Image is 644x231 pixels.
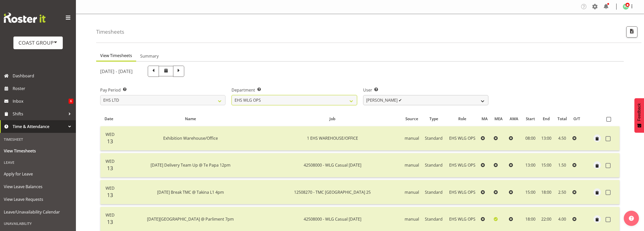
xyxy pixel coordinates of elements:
[232,87,357,93] label: Department
[1,206,75,218] a: Leave/Unavailability Calendar
[449,162,475,168] span: EHS WLG OPS
[458,116,466,122] span: Role
[13,85,73,92] span: Roster
[1,168,75,180] a: Apply for Leave
[626,26,637,38] button: Export CSV
[100,68,133,74] h5: [DATE] - [DATE]
[304,216,361,222] span: 42508000 - WLG Casual [DATE]
[637,103,641,121] span: Feedback
[107,218,113,225] span: 13
[96,29,124,35] h4: Timesheets
[538,126,554,151] td: 13:00
[106,185,115,191] span: Wed
[405,135,419,141] span: manual
[13,123,66,130] span: Time & Attendance
[4,170,72,178] span: Apply for Leave
[405,116,418,122] span: Source
[623,4,629,10] img: woojin-jung1017.jpg
[1,134,75,145] div: Timesheet
[554,126,570,151] td: 4.50
[449,216,475,222] span: EHS WLG OPS
[363,87,488,93] label: User
[151,162,231,168] span: [DATE] Delivery Team Up @ Te Papa 12pm
[18,39,58,47] div: COAST GROUP
[449,135,475,141] span: EHS WLG OPS
[554,180,570,204] td: 2.50
[1,180,75,193] a: View Leave Balances
[538,153,554,177] td: 15:00
[510,116,518,122] span: AWA
[107,191,113,199] span: 13
[4,196,72,203] span: View Leave Requests
[185,116,196,122] span: Name
[1,145,75,157] a: View Timesheets
[107,165,113,172] span: 13
[4,13,46,23] img: Rosterit website logo
[13,72,73,80] span: Dashboard
[157,189,224,195] span: [DATE] Break TMC @ Takina L1 4pm
[405,162,419,168] span: manual
[482,116,488,122] span: MA
[629,216,634,221] img: help-xxl-2.png
[494,116,503,122] span: MEA
[106,212,115,218] span: Wed
[557,116,567,122] span: Total
[1,193,75,206] a: View Leave Requests
[422,153,446,177] td: Standard
[100,52,132,59] span: View Timesheets
[522,180,538,204] td: 15:00
[4,183,72,190] span: View Leave Balances
[13,110,66,118] span: Shifts
[554,153,570,177] td: 1.50
[329,116,335,122] span: Job
[105,116,113,122] span: Date
[69,99,73,104] span: 6
[1,218,75,229] div: Unavailability
[405,216,419,222] span: manual
[106,158,115,164] span: Wed
[573,116,580,122] span: O/T
[405,189,419,195] span: manual
[522,126,538,151] td: 08:00
[4,147,72,155] span: View Timesheets
[140,53,159,59] span: Summary
[307,135,358,141] span: 1 EHS WAREHOUSE/OFFICE
[294,189,371,195] span: 12508270 - TMC [GEOGRAPHIC_DATA] 25
[1,157,75,168] div: Leave
[449,189,475,195] span: EHS WLG OPS
[100,87,225,93] label: Pay Period
[422,126,446,151] td: Standard
[163,135,218,141] span: Exhibition Warehouse/Office
[4,208,72,216] span: Leave/Unavailability Calendar
[13,97,69,105] span: Inbox
[106,132,115,137] span: Wed
[634,98,644,133] button: Feedback - Show survey
[543,116,550,122] span: End
[422,180,446,204] td: Standard
[147,216,234,222] span: [DATE][GEOGRAPHIC_DATA] @ Parliment 7pm
[429,116,438,122] span: Type
[526,116,535,122] span: Start
[107,138,113,145] span: 13
[304,162,361,168] span: 42508000 - WLG Casual [DATE]
[538,180,554,204] td: 18:00
[522,153,538,177] td: 13:00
